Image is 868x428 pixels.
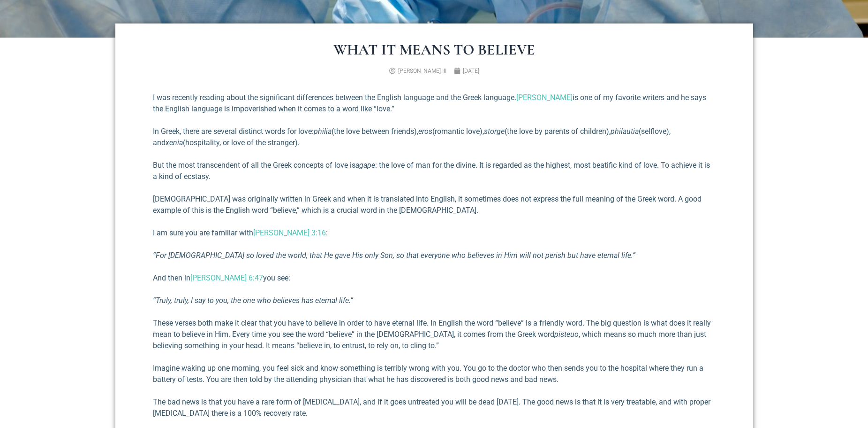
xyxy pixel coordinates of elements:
em: “For [DEMOGRAPHIC_DATA] so loved the world, that He gave His only Son, so that everyone who belie... [153,251,635,260]
em: agape [355,161,375,170]
a: [PERSON_NAME] 6:47 [190,273,263,282]
em: xenia [166,138,183,147]
p: But the most transcendent of all the Greek concepts of love is : the love of man for the divine. ... [153,160,716,182]
p: Imagine waking up one morning, you feel sick and know something is terribly wrong with you. You g... [153,363,716,385]
a: [DATE] [454,67,479,75]
p: The bad news is that you have a rare form of [MEDICAL_DATA], and if it goes untreated you will be... [153,397,716,419]
h1: What It Means To Believe [153,42,716,57]
time: [DATE] [463,68,479,74]
p: I am sure you are familiar with : [153,227,716,239]
em: philia [314,127,332,136]
p: And then in you see: [153,272,716,284]
em: storge [484,127,505,136]
p: In Greek, there are several distinct words for love: (the love between friends), (romantic love),... [153,126,716,148]
em: “Truly, truly, I say to you, the one who believes has eternal life.” [153,296,353,305]
em: pisteuo [554,330,579,339]
em: eros [418,127,432,136]
p: These verses both make it clear that you have to believe in order to have eternal life. In Englis... [153,318,716,351]
span: [PERSON_NAME] III [398,68,446,74]
p: I was recently reading about the significant differences between the English language and the Gre... [153,92,716,115]
a: [PERSON_NAME] 3:16 [253,228,326,237]
p: [DEMOGRAPHIC_DATA] was originally written in Greek and when it is translated into English, it som... [153,194,716,216]
a: [PERSON_NAME] [516,93,573,102]
em: philautia [611,127,639,136]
